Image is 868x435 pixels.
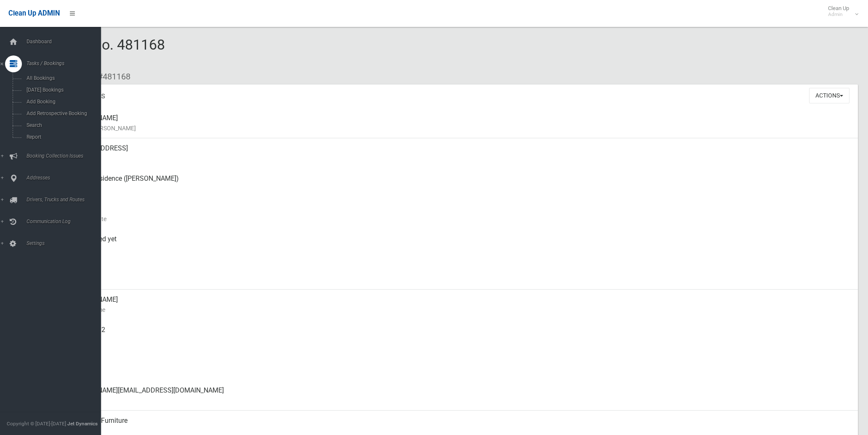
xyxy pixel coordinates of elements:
[24,197,108,203] span: Drivers, Trucks and Routes
[67,169,851,199] div: Back of Residence ([PERSON_NAME])
[67,290,851,320] div: [PERSON_NAME]
[67,274,851,285] small: Zone
[24,122,101,128] span: Search
[24,75,101,81] span: All Bookings
[67,305,851,315] small: Contact Name
[67,421,98,427] strong: Jet Dynamics
[67,320,851,350] div: 0415888882
[24,134,101,140] span: Report
[67,199,851,229] div: [DATE]
[24,87,101,93] span: [DATE] Bookings
[24,240,108,246] span: Settings
[809,88,849,103] button: Actions
[824,5,857,18] span: Clean Up
[24,111,101,116] span: Add Retrospective Booking
[67,138,851,169] div: [STREET_ADDRESS]
[37,36,165,69] span: Booking No. 481168
[24,219,108,224] span: Communication Log
[67,380,851,411] div: [PERSON_NAME][EMAIL_ADDRESS][DOMAIN_NAME]
[67,244,851,254] small: Collected At
[67,123,851,133] small: Name of [PERSON_NAME]
[8,9,60,17] span: Clean Up ADMIN
[24,99,101,105] span: Add Booking
[67,184,851,194] small: Pickup Point
[67,229,851,259] div: Not collected yet
[24,61,108,66] span: Tasks / Bookings
[828,11,849,18] small: Admin
[67,153,851,163] small: Address
[67,395,851,406] small: Email
[24,39,108,45] span: Dashboard
[24,153,108,159] span: Booking Collection Issues
[67,108,851,138] div: [PERSON_NAME]
[7,421,66,427] span: Copyright © [DATE]-[DATE]
[67,335,851,345] small: Mobile
[24,175,108,181] span: Addresses
[92,69,130,84] li: #481168
[67,350,851,380] div: None given
[67,259,851,290] div: [DATE]
[67,365,851,375] small: Landline
[67,214,851,224] small: Collection Date
[37,380,858,411] a: [PERSON_NAME][EMAIL_ADDRESS][DOMAIN_NAME]Email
